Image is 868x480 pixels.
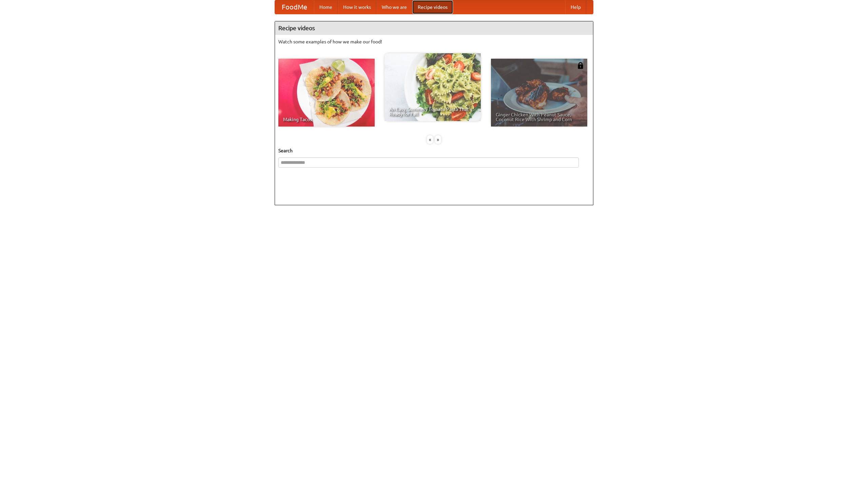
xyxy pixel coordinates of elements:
h4: Recipe videos [275,21,593,35]
p: Watch some examples of how we make our food! [278,38,590,45]
a: Making Tacos [278,59,375,127]
h5: Search [278,147,590,154]
div: « [427,135,433,144]
a: Home [314,0,338,14]
a: Recipe videos [412,0,453,14]
span: Making Tacos [283,117,370,122]
a: FoodMe [275,0,314,14]
span: An Easy, Summery Tomato Pasta That's Ready for Fall [389,107,476,116]
a: Help [565,0,586,14]
a: An Easy, Summery Tomato Pasta That's Ready for Fall [384,53,481,121]
img: 483408.png [577,62,584,69]
a: Who we are [376,0,412,14]
a: How it works [338,0,376,14]
div: » [435,135,441,144]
